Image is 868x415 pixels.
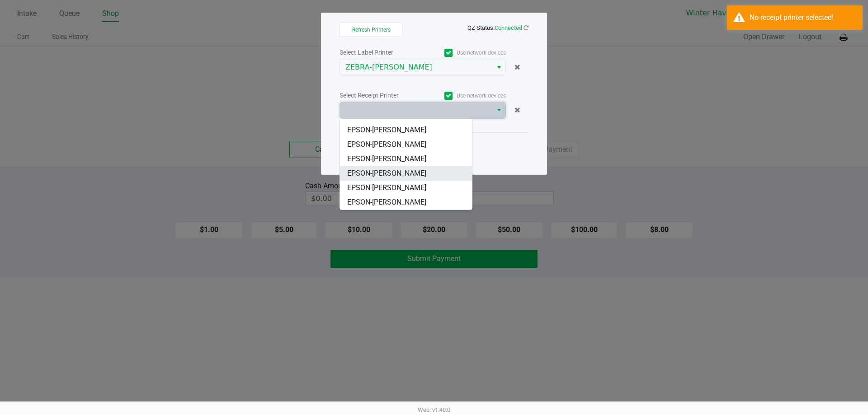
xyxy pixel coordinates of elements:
[347,197,426,208] span: EPSON-[PERSON_NAME]
[340,48,423,57] div: Select Label Printer
[492,59,505,75] button: Select
[492,102,505,118] button: Select
[418,406,450,413] span: Web: v1.40.0
[423,92,506,100] label: Use network devices
[750,12,856,23] div: No receipt printer selected!
[347,154,426,164] span: EPSON-[PERSON_NAME]
[347,182,426,193] span: EPSON-[PERSON_NAME]
[345,62,487,73] span: ZEBRA-[PERSON_NAME]
[495,24,522,31] span: Connected
[347,139,426,150] span: EPSON-[PERSON_NAME]
[467,24,528,31] span: QZ Status:
[340,91,423,100] div: Select Receipt Printer
[352,27,391,33] span: Refresh Printers
[340,22,403,37] button: Refresh Printers
[347,168,426,179] span: EPSON-[PERSON_NAME]
[423,49,506,57] label: Use network devices
[347,125,426,135] span: EPSON-[PERSON_NAME]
